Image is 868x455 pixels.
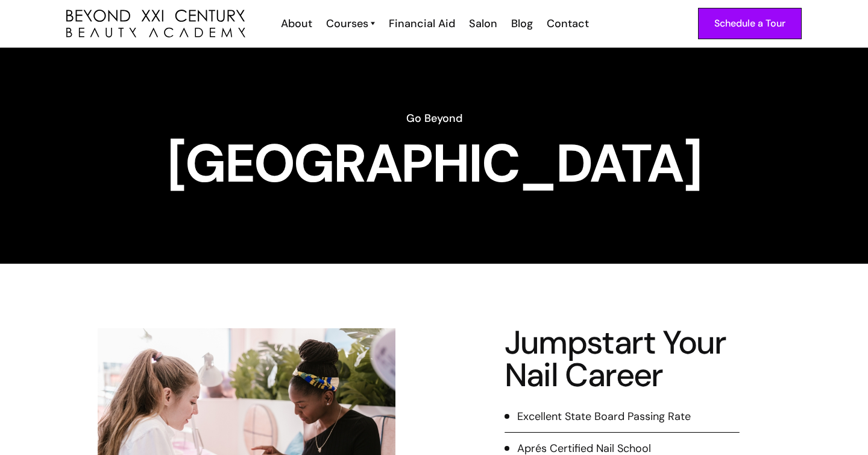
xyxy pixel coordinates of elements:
[326,16,375,31] a: Courses
[698,8,802,39] a: Schedule a Tour
[281,16,312,31] div: About
[326,16,368,31] div: Courses
[547,16,589,31] div: Contact
[381,16,461,31] a: Financial Aid
[505,326,740,392] h2: Jumpstart Your Nail Career
[469,16,497,31] div: Salon
[539,16,595,31] a: Contact
[511,16,533,31] div: Blog
[66,10,245,38] img: beyond 21st century beauty academy logo
[389,16,455,31] div: Financial Aid
[461,16,503,31] a: Salon
[167,129,701,198] strong: [GEOGRAPHIC_DATA]
[503,16,539,31] a: Blog
[714,16,785,31] div: Schedule a Tour
[66,10,245,38] a: home
[517,409,691,424] div: Excellent State Board Passing Rate
[66,110,802,126] h6: Go Beyond
[273,16,318,31] a: About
